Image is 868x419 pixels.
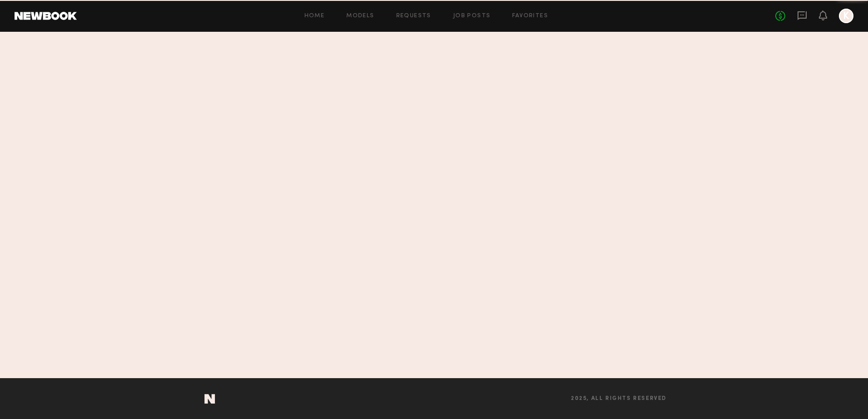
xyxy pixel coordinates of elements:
[571,396,667,402] span: 2025, all rights reserved
[512,13,548,19] a: Favorites
[396,13,431,19] a: Requests
[839,9,853,23] a: K
[453,13,491,19] a: Job Posts
[346,13,374,19] a: Models
[304,13,325,19] a: Home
